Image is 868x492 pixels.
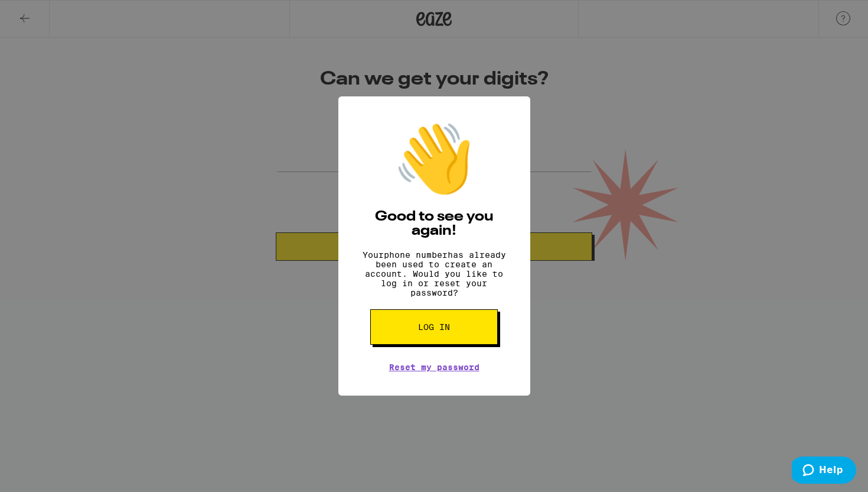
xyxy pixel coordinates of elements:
[370,309,498,345] button: Log in
[356,210,513,238] h2: Good to see you again!
[389,362,479,372] a: Reset my password
[792,457,856,486] iframe: Opens a widget where you can find more information
[393,120,475,198] div: 👋
[356,250,513,297] p: Your phone number has already been used to create an account. Would you like to log in or reset y...
[418,323,450,331] span: Log in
